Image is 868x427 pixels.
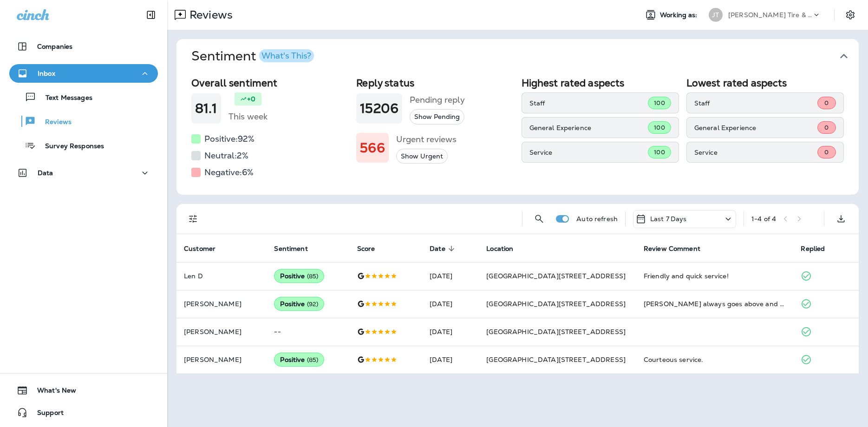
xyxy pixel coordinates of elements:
[138,6,164,24] button: Collapse Sidebar
[486,272,626,280] span: [GEOGRAPHIC_DATA][STREET_ADDRESS]
[184,272,259,280] p: Len D
[824,99,829,107] span: 0
[357,244,387,253] span: Score
[274,244,320,253] span: Sentiment
[307,272,319,280] span: ( 85 )
[486,355,626,364] span: [GEOGRAPHIC_DATA][STREET_ADDRESS]
[38,169,53,177] p: Data
[184,300,259,308] p: [PERSON_NAME]
[9,64,158,83] button: Inbox
[824,148,829,156] span: 0
[9,136,158,155] button: Survey Responses
[228,109,268,124] h5: This week
[694,124,817,131] p: General Experience
[801,245,825,253] span: Replied
[186,8,233,22] p: Reviews
[195,101,217,116] h1: 81.1
[422,346,479,374] td: [DATE]
[654,148,665,156] span: 100
[191,48,314,64] h1: Sentiment
[184,244,228,253] span: Customer
[9,112,158,131] button: Reviews
[274,297,324,311] div: Positive
[9,403,158,422] button: Support
[486,245,513,253] span: Location
[176,73,859,195] div: SentimentWhat's This?
[410,109,464,125] button: Show Pending
[9,37,158,56] button: Companies
[486,244,525,253] span: Location
[37,43,72,50] p: Companies
[422,290,479,318] td: [DATE]
[184,210,202,228] button: Filters
[650,215,687,223] p: Last 7 Days
[644,244,712,253] span: Review Comment
[184,245,215,253] span: Customer
[660,11,699,19] span: Working as:
[274,269,324,283] div: Positive
[307,300,319,308] span: ( 92 )
[644,271,786,281] div: Friendly and quick service!
[529,149,648,156] p: Service
[396,149,448,164] button: Show Urgent
[360,101,398,116] h1: 15206
[686,77,844,89] h2: Lowest rated aspects
[307,356,319,364] span: ( 85 )
[247,94,255,104] p: +0
[259,49,314,62] button: What's This?
[430,244,457,253] span: Date
[422,262,479,290] td: [DATE]
[486,300,626,308] span: [GEOGRAPHIC_DATA][STREET_ADDRESS]
[274,245,307,253] span: Sentiment
[184,328,259,335] p: [PERSON_NAME]
[530,210,548,228] button: Search Reviews
[356,77,514,89] h2: Reply status
[709,8,723,22] div: JT
[430,245,445,253] span: Date
[654,124,665,131] span: 100
[36,118,72,127] p: Reviews
[529,124,648,131] p: General Experience
[410,92,465,107] h5: Pending reply
[842,7,859,23] button: Settings
[728,11,812,19] p: [PERSON_NAME] Tire & Auto
[644,299,786,309] div: Shawn always goes above and beyond for his customers. He’s the reason we keep going back!
[9,381,158,400] button: What's New
[36,94,92,103] p: Text Messages
[9,87,158,107] button: Text Messages
[360,140,385,156] h1: 566
[204,148,248,163] h5: Neutral: 2 %
[522,77,679,89] h2: Highest rated aspects
[357,245,375,253] span: Score
[832,210,850,228] button: Export as CSV
[422,318,479,346] td: [DATE]
[191,77,349,89] h2: Overall sentiment
[28,409,64,420] span: Support
[529,99,648,107] p: Staff
[274,353,324,367] div: Positive
[261,52,311,60] div: What's This?
[576,215,618,223] p: Auto refresh
[824,124,829,131] span: 0
[204,165,254,180] h5: Negative: 6 %
[486,328,626,336] span: [GEOGRAPHIC_DATA][STREET_ADDRESS]
[644,245,700,253] span: Review Comment
[694,149,817,156] p: Service
[801,244,837,253] span: Replied
[694,99,817,107] p: Staff
[267,318,349,346] td: --
[751,215,776,223] div: 1 - 4 of 4
[28,387,76,398] span: What's New
[396,132,457,147] h5: Urgent reviews
[654,99,665,107] span: 100
[36,142,104,151] p: Survey Responses
[9,164,158,182] button: Data
[184,356,259,363] p: [PERSON_NAME]
[204,131,255,146] h5: Positive: 92 %
[38,70,55,77] p: Inbox
[184,39,866,73] button: SentimentWhat's This?
[644,355,786,364] div: Courteous service.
